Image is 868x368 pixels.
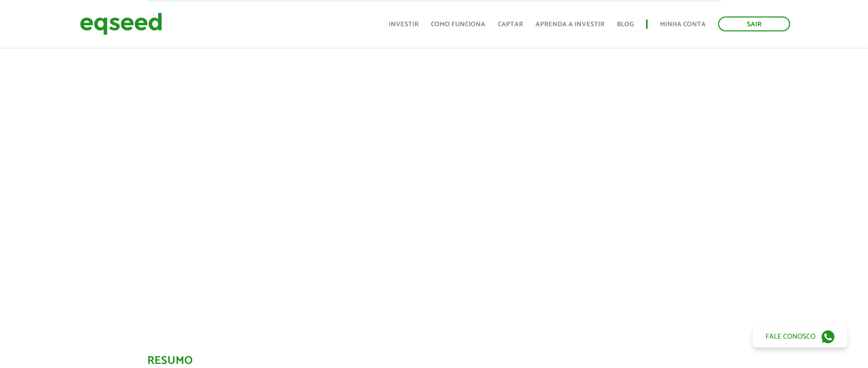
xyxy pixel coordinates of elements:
[431,21,485,28] a: Como funciona
[498,21,523,28] a: Captar
[660,21,706,28] a: Minha conta
[753,326,847,347] a: Fale conosco
[80,10,162,38] img: EqSeed
[718,16,790,31] a: Sair
[535,21,604,28] a: Aprenda a investir
[389,21,419,28] a: Investir
[617,21,634,28] a: Blog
